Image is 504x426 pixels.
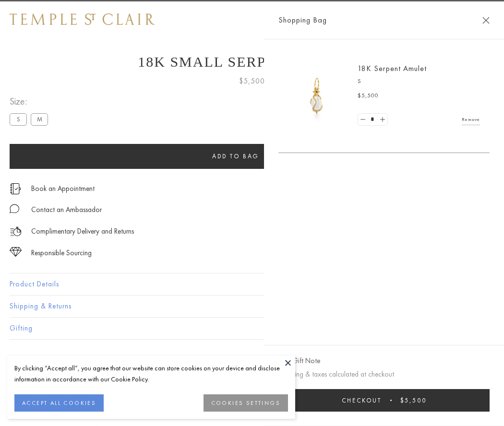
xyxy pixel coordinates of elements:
div: Responsible Sourcing [31,247,92,259]
button: Checkout $5,500 [278,389,490,412]
span: Shopping Bag [278,14,327,26]
span: $5,500 [239,75,265,87]
button: Close Shopping Bag [482,17,490,24]
span: Checkout [342,396,382,404]
img: Temple St. Clair [10,13,155,25]
button: Add Gift Note [278,355,320,367]
button: Add to bag [10,144,462,169]
label: S [10,113,27,125]
button: Gifting [10,318,494,339]
span: $5,500 [400,396,427,404]
p: S [358,77,480,86]
div: Contact an Ambassador [31,204,102,216]
h1: 18K Small Serpent Amulet [10,54,494,70]
label: M [31,113,48,125]
a: Set quantity to 0 [358,114,368,126]
img: icon_sourcing.svg [10,247,22,257]
a: Book an Appointment [31,183,95,194]
button: COOKIES SETTINGS [204,394,288,412]
span: $5,500 [358,91,379,101]
p: Complimentary Delivery and Returns [31,225,134,237]
button: ACCEPT ALL COOKIES [14,394,104,412]
img: icon_appointment.svg [10,183,21,194]
a: 18K Serpent Amulet [358,63,427,73]
div: By clicking “Accept all”, you agree that our website can store cookies on your device and disclos... [14,363,288,385]
button: Shipping & Returns [10,296,494,317]
img: MessageIcon-01_2.svg [10,204,19,213]
button: Product Details [10,273,494,295]
img: icon_delivery.svg [10,225,22,237]
span: Size: [10,94,52,109]
a: Remove [462,114,480,125]
a: Set quantity to 2 [377,114,387,126]
img: P51836-E11SERPPV [288,67,346,125]
p: Shipping & taxes calculated at checkout [278,368,490,380]
span: Add to bag [212,152,259,160]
